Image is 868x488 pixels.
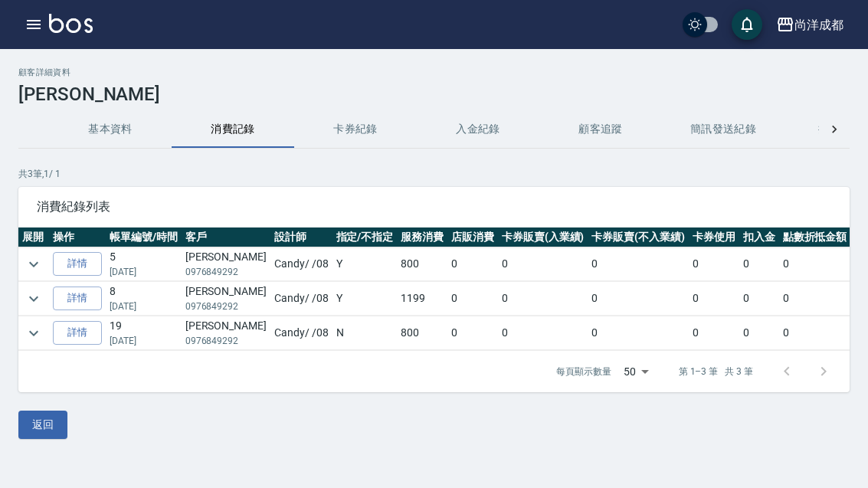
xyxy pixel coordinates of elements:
[770,9,850,41] button: 尚洋成都
[110,300,178,313] p: [DATE]
[662,111,784,148] button: 簡訊發送紀錄
[397,316,447,350] td: 800
[498,247,588,281] td: 0
[588,228,689,247] th: 卡券販賣(不入業績)
[779,282,851,316] td: 0
[332,228,398,247] th: 指定/不指定
[18,84,850,105] h3: [PERSON_NAME]
[110,265,178,279] p: [DATE]
[588,247,689,281] td: 0
[18,411,67,439] button: 返回
[53,287,102,310] a: 詳情
[556,365,611,378] p: 每頁顯示數量
[106,316,182,350] td: 19
[49,111,172,148] button: 基本資料
[182,282,270,316] td: [PERSON_NAME]
[270,247,332,281] td: Candy / /08
[53,252,102,276] a: 詳情
[332,247,398,281] td: Y
[18,167,850,181] p: 共 3 筆, 1 / 1
[588,316,689,350] td: 0
[779,316,851,350] td: 0
[739,228,779,247] th: 扣入金
[18,67,850,77] h2: 顧客詳細資料
[270,316,332,350] td: Candy / /08
[447,228,498,247] th: 店販消費
[739,316,779,350] td: 0
[447,282,498,316] td: 0
[182,228,270,247] th: 客戶
[172,111,294,148] button: 消費記錄
[498,228,588,247] th: 卡券販賣(入業績)
[185,265,267,279] p: 0976849292
[588,282,689,316] td: 0
[732,9,762,40] button: save
[397,247,447,281] td: 800
[689,282,739,316] td: 0
[332,282,398,316] td: Y
[18,228,49,247] th: 展開
[53,321,102,345] a: 詳情
[498,282,588,316] td: 0
[417,111,539,148] button: 入金紀錄
[22,322,45,345] button: expand row
[739,282,779,316] td: 0
[185,334,267,348] p: 0976849292
[270,282,332,316] td: Candy / /08
[397,282,447,316] td: 1199
[539,111,662,148] button: 顧客追蹤
[447,316,498,350] td: 0
[106,228,182,247] th: 帳單編號/時間
[22,287,45,310] button: expand row
[779,228,851,247] th: 點數折抵金額
[182,316,270,350] td: [PERSON_NAME]
[182,247,270,281] td: [PERSON_NAME]
[689,228,739,247] th: 卡券使用
[110,334,178,348] p: [DATE]
[49,14,93,33] img: Logo
[106,282,182,316] td: 8
[294,111,417,148] button: 卡券紀錄
[794,15,843,34] div: 尚洋成都
[679,365,753,378] p: 第 1–3 筆 共 3 筆
[22,253,45,276] button: expand row
[270,228,332,247] th: 設計師
[689,316,739,350] td: 0
[779,247,851,281] td: 0
[106,247,182,281] td: 5
[447,247,498,281] td: 0
[617,351,654,392] div: 50
[49,228,106,247] th: 操作
[689,247,739,281] td: 0
[185,300,267,313] p: 0976849292
[37,199,831,215] span: 消費紀錄列表
[739,247,779,281] td: 0
[332,316,398,350] td: N
[397,228,447,247] th: 服務消費
[498,316,588,350] td: 0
